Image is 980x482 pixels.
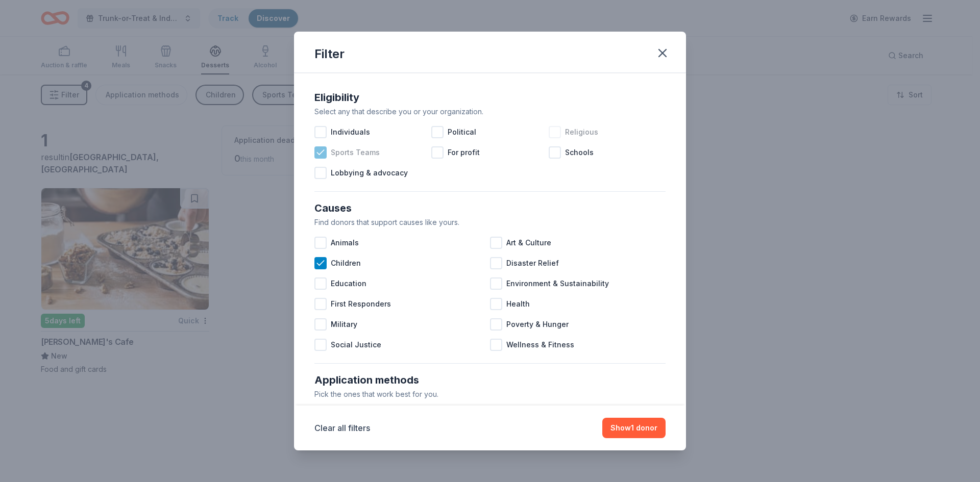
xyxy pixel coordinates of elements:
[331,277,366,290] span: Education
[331,126,370,138] span: Individuals
[331,167,408,179] span: Lobbying & advocacy
[602,418,666,438] button: Show1 donor
[314,422,370,434] button: Clear all filters
[331,257,361,269] span: Children
[448,126,476,138] span: Political
[314,200,666,216] div: Causes
[331,237,359,249] span: Animals
[314,89,666,106] div: Eligibility
[331,318,357,331] span: Military
[565,126,598,138] span: Religious
[331,298,391,310] span: First Responders
[314,216,666,229] div: Find donors that support causes like yours.
[331,339,381,351] span: Social Justice
[314,46,345,62] div: Filter
[565,146,594,159] span: Schools
[314,372,666,388] div: Application methods
[506,257,559,269] span: Disaster Relief
[331,146,380,159] span: Sports Teams
[506,277,609,290] span: Environment & Sustainability
[506,237,551,249] span: Art & Culture
[448,146,480,159] span: For profit
[314,106,666,118] div: Select any that describe you or your organization.
[314,388,666,400] div: Pick the ones that work best for you.
[506,339,574,351] span: Wellness & Fitness
[506,298,530,310] span: Health
[506,318,569,331] span: Poverty & Hunger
